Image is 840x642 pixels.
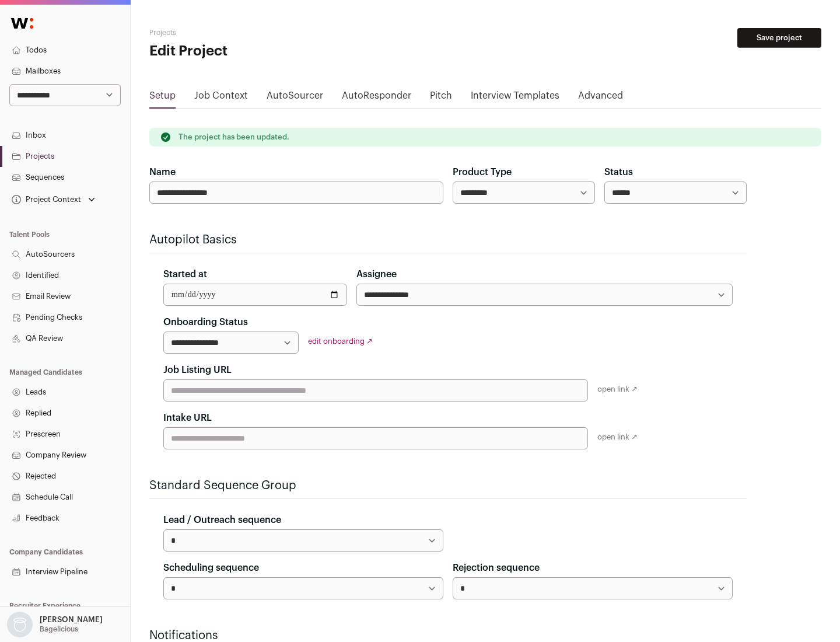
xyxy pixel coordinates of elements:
h1: Edit Project [149,42,373,61]
a: Job Context [194,89,248,107]
button: Open dropdown [9,191,97,208]
button: Save project [737,28,821,48]
label: Assignee [356,267,397,281]
label: Job Listing URL [163,363,232,377]
a: edit onboarding ↗ [308,337,373,345]
label: Status [604,165,633,179]
label: Scheduling sequence [163,561,259,575]
p: [PERSON_NAME] [40,615,103,624]
a: AutoResponder [342,89,411,107]
label: Product Type [453,165,512,179]
h2: Autopilot Basics [149,232,747,248]
label: Intake URL [163,411,212,425]
button: Open dropdown [5,612,105,637]
h2: Standard Sequence Group [149,477,747,494]
label: Name [149,165,176,179]
img: nopic.png [7,612,33,637]
img: Wellfound [5,12,40,35]
label: Rejection sequence [453,561,540,575]
label: Onboarding Status [163,315,248,329]
p: The project has been updated. [178,132,289,142]
div: Project Context [9,195,81,204]
a: Interview Templates [471,89,559,107]
h2: Projects [149,28,373,37]
a: Pitch [430,89,452,107]
label: Started at [163,267,207,281]
label: Lead / Outreach sequence [163,513,281,527]
p: Bagelicious [40,624,78,634]
a: Setup [149,89,176,107]
a: AutoSourcer [267,89,323,107]
a: Advanced [578,89,623,107]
